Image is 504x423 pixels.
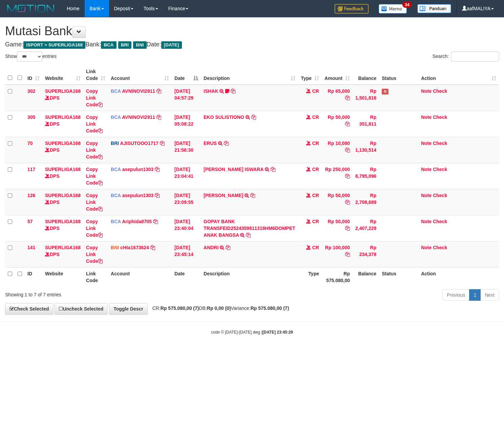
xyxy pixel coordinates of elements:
td: DPS [42,111,83,137]
td: [DATE] 23:09:55 [172,189,201,215]
span: BCA [111,167,121,172]
input: Search: [451,51,499,62]
a: Note [421,141,432,146]
a: SUPERLIGA168 [45,219,81,224]
a: Copy Rp 250,000 to clipboard [345,173,350,179]
th: Date: activate to sort column descending [172,65,201,85]
a: ERUS [204,141,217,146]
a: Copy AJISUTOOO1717 to clipboard [160,141,165,146]
th: Date [172,267,201,287]
td: Rp 1,501,818 [353,85,379,111]
a: AVNINOVI2911 [122,88,155,94]
a: Check [433,193,447,198]
td: DPS [42,241,83,267]
span: 141 [27,245,35,250]
label: Search: [433,51,499,62]
a: Copy DIONYSIUS ISWARA to clipboard [271,167,275,172]
span: 34 [402,2,412,8]
th: Balance [353,65,379,85]
span: 57 [27,219,33,224]
a: Note [421,219,432,224]
td: [DATE] 23:40:04 [172,215,201,241]
td: Rp 234,378 [353,241,379,267]
a: Check [433,88,447,94]
th: Website [42,267,83,287]
td: Rp 1,130,514 [353,137,379,163]
a: GOPAY BANK TRANSFEID2524359811318HM6DOMPET ANAK BANGSA [204,219,295,238]
a: Check [433,219,447,224]
span: Has Note [382,89,388,94]
a: Copy Link Code [86,193,103,212]
a: Copy Link Code [86,114,103,133]
span: [DATE] [161,41,182,49]
span: BCA [101,41,116,49]
a: [PERSON_NAME] ISWARA [204,167,264,172]
span: BNI [133,41,146,49]
label: Show entries [5,51,57,62]
span: CR [312,167,319,172]
a: Copy ANGGIE RISHANDA to clipboard [250,193,255,198]
span: 305 [27,114,35,120]
small: code © [DATE]-[DATE] dwg | [211,330,293,335]
a: Next [480,289,499,301]
a: Copy AVNINOVI2911 to clipboard [156,114,161,120]
a: Copy Rp 65,000 to clipboard [345,95,350,101]
td: DPS [42,163,83,189]
td: Rp 351,811 [353,111,379,137]
td: Rp 250,000 [322,163,353,189]
a: Copy asepulun1303 to clipboard [155,193,160,198]
img: Feedback.jpg [335,4,369,14]
span: ISPORT > SUPERLIGA168 [23,41,85,49]
a: Check [433,114,447,120]
th: Amount: activate to sort column ascending [322,65,353,85]
span: BCA [111,219,121,224]
th: Description: activate to sort column ascending [201,65,298,85]
td: Rp 2,708,689 [353,189,379,215]
a: 1 [469,289,481,301]
a: Copy Link Code [86,167,103,186]
span: CR [312,193,319,198]
a: Copy cHta1673624 to clipboard [150,245,155,250]
a: ANDRI [204,245,218,250]
td: Rp 50,000 [322,111,353,137]
span: CR: DB: Variance: [149,305,289,311]
th: Link Code: activate to sort column ascending [83,65,108,85]
a: asepulun1303 [122,167,154,172]
a: Copy asepulun1303 to clipboard [155,167,160,172]
span: BNI [111,245,119,250]
a: cHta1673624 [120,245,149,250]
th: Type: activate to sort column ascending [298,65,322,85]
a: SUPERLIGA168 [45,114,81,120]
a: Check Selected [5,303,54,315]
td: DPS [42,215,83,241]
strong: Rp 0,00 (0) [207,305,231,311]
a: Copy Rp 50,000 to clipboard [345,199,350,205]
a: AVNINOVI2911 [122,114,155,120]
a: Check [433,167,447,172]
span: CR [312,141,319,146]
span: CR [312,219,319,224]
th: Status [379,267,418,287]
span: 126 [27,193,35,198]
a: ISHAK [204,88,218,94]
a: Ariphida8705 [122,219,152,224]
div: Showing 1 to 7 of 7 entries [5,289,205,298]
a: Note [421,88,432,94]
strong: Rp 575.080,00 (7) [161,305,199,311]
td: Rp 65,000 [322,85,353,111]
span: CR [312,88,319,94]
a: Copy Rp 10,080 to clipboard [345,147,350,153]
a: SUPERLIGA168 [45,141,81,146]
th: Type [298,267,322,287]
a: Note [421,114,432,120]
h1: Mutasi Bank [5,24,499,38]
img: MOTION_logo.png [5,3,57,14]
a: Copy Link Code [86,219,103,238]
td: Rp 50,000 [322,215,353,241]
a: asepulun1303 [122,193,154,198]
th: Status [379,65,418,85]
strong: [DATE] 23:45:29 [262,330,293,335]
span: 302 [27,88,35,94]
a: SUPERLIGA168 [45,88,81,94]
th: Account [108,267,172,287]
